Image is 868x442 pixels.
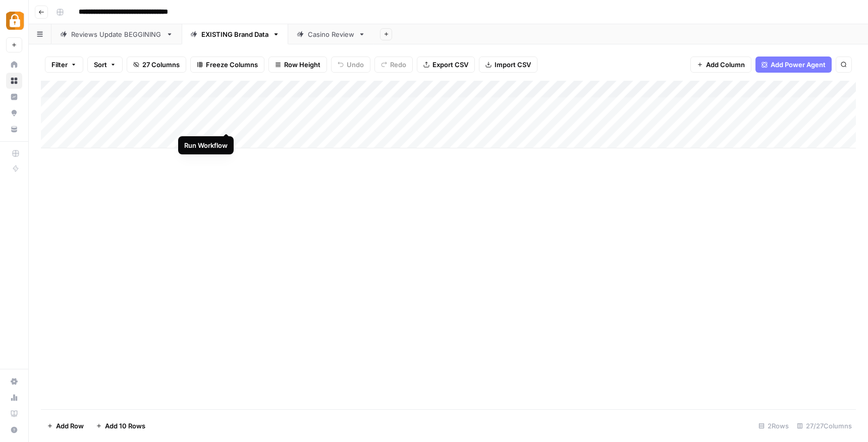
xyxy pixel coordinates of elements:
button: Import CSV [479,57,537,73]
div: Reviews Update BEGGINING [71,29,162,39]
button: Workspace: Adzz [6,8,22,33]
span: Freeze Columns [206,60,258,70]
button: Add Row [41,418,90,434]
button: Row Height [268,57,327,73]
span: Import CSV [495,60,531,70]
div: Run Workflow [184,140,228,150]
a: Browse [6,73,22,89]
div: EXISTING Brand Data [201,29,268,39]
span: Filter [51,60,68,70]
a: Reviews Update BEGGINING [51,24,182,44]
span: 27 Columns [142,60,180,70]
span: Add Power Agent [771,60,826,70]
span: Add Row [56,421,84,431]
button: Export CSV [417,57,475,73]
a: Settings [6,373,22,390]
a: Insights [6,89,22,105]
button: Add Power Agent [755,57,832,73]
a: Your Data [6,121,22,137]
button: Filter [45,57,83,73]
button: 27 Columns [127,57,186,73]
div: 27/27 Columns [793,418,856,434]
a: EXISTING Brand Data [182,24,288,44]
span: Add 10 Rows [105,421,145,431]
div: Casino Review [308,29,354,39]
button: Sort [87,57,123,73]
button: Add 10 Rows [90,418,151,434]
a: Opportunities [6,105,22,121]
div: 2 Rows [754,418,793,434]
span: Row Height [284,60,320,70]
button: Undo [331,57,370,73]
span: Export CSV [432,60,468,70]
button: Freeze Columns [190,57,264,73]
span: Redo [390,60,406,70]
img: Adzz Logo [6,12,24,30]
button: Add Column [690,57,751,73]
button: Help + Support [6,422,22,438]
a: Casino Review [288,24,374,44]
a: Usage [6,390,22,406]
button: Redo [374,57,413,73]
a: Learning Hub [6,406,22,422]
a: Home [6,57,22,73]
span: Undo [347,60,364,70]
span: Add Column [706,60,745,70]
span: Sort [94,60,107,70]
